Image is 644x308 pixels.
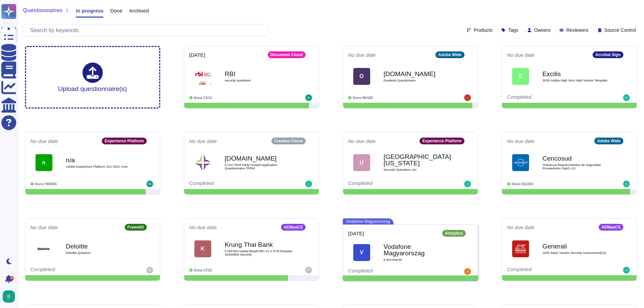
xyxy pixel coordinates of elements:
span: No due date [348,139,376,144]
input: Search by keywords [27,24,269,36]
span: Done: 766/855 [35,182,57,186]
button: user [1,289,20,304]
span: No due date [189,225,217,230]
div: Document Cloud [268,51,306,58]
img: Logo [512,154,529,171]
div: K [194,240,211,257]
div: Adobe Wide [594,138,623,144]
span: Deloitte Question [66,251,134,255]
span: Exeleixis Questionaire [384,79,451,82]
b: Krung Thai Bank [225,241,292,248]
span: No due date [30,225,58,230]
img: user [464,94,471,101]
img: user [623,94,630,101]
b: [GEOGRAPHIC_DATA][US_STATE] [384,153,451,166]
b: Excilis [543,71,610,77]
span: Security Questions Uni [384,168,451,171]
b: Vodafone Magyarorszag [384,243,451,256]
img: user [146,267,153,274]
span: No due date [507,225,535,230]
span: AEM SaaS Vendor Security Assessment[22] [543,251,610,255]
span: Done [110,8,122,13]
b: [DOMAIN_NAME] [225,155,292,162]
span: KTBCMS Adobe Beryl8 RFI V1.1 KTB Request 20250808 Security [225,250,292,256]
b: RBI [225,71,292,77]
span: CY24 Third Party Hosted Application Questionnaire TPRM [225,163,292,170]
div: Upload questionnaire(s) [58,63,127,92]
div: O [353,68,370,85]
img: user [464,181,471,187]
img: Logo [512,240,529,257]
img: user [146,181,153,187]
span: Adobe Experience Platform SIG 2023 Core [66,165,134,168]
span: CheckList Requerimientos de Seguridad Proveedores SaaS v11 [543,163,610,170]
span: Vodafone Magyarorszag [343,218,393,224]
span: Source Control [604,28,636,32]
span: Reviewers [566,28,588,32]
div: U [353,154,370,171]
div: FrameIO [125,224,147,231]
div: Completed [507,94,590,101]
b: Deloitte [66,243,134,250]
div: 9+ [10,276,14,280]
div: Acrobat Sign [593,51,623,58]
span: Done: 251/263 [512,182,534,186]
span: [DATE] [189,52,205,57]
span: No due date [507,139,535,144]
span: No due date [507,52,535,57]
div: V [353,244,370,261]
b: Cencosud [543,155,610,162]
img: user [623,181,630,187]
img: Logo [194,68,211,85]
img: user [623,267,630,274]
img: user [3,290,15,303]
span: Done: 96/100 [353,96,373,100]
span: In progress [76,8,103,13]
div: Completed [507,267,590,274]
div: AEMaaCS [281,224,306,231]
span: No due date [189,139,217,144]
b: n/a [66,157,134,163]
span: Completed [348,268,373,274]
div: E [512,68,529,85]
img: user [305,94,312,101]
img: user [464,268,471,275]
div: Completed [348,181,431,187]
span: security questions [225,79,292,82]
span: Questionnaires [23,8,62,13]
span: Archived [129,8,149,13]
img: user [305,267,312,274]
span: Done: 13/14 [194,96,212,100]
div: AEMaaCS [599,224,623,231]
div: n [35,154,52,171]
span: Owners [534,28,550,32]
img: Logo [194,154,211,171]
div: Creative Cloud [271,138,306,144]
div: Experience Platform [420,138,464,144]
div: Experience Platform [102,138,146,144]
span: Done: 17/22 [194,268,212,272]
div: Analytics [442,230,466,237]
b: [DOMAIN_NAME] [384,71,451,77]
span: Products [474,28,492,32]
span: No due date [30,139,58,144]
div: Completed [30,267,113,274]
b: Generali [543,243,610,250]
span: No due date [348,52,376,57]
span: 3528 Adobe High Very High Vendor Template [543,79,610,82]
div: Adobe Wide [435,51,464,58]
span: 6 document s [384,258,451,261]
img: user [305,181,312,187]
span: [DATE] [348,231,364,236]
img: Logo [35,240,52,257]
div: Completed [189,181,272,187]
span: Tags [508,28,518,32]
